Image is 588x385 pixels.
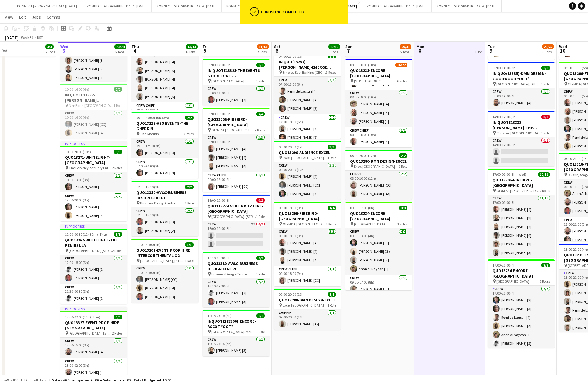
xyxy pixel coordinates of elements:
app-card-role: Crew3/317:00-21:00 (4h)[PERSON_NAME] [CC][PERSON_NAME] [4][PERSON_NAME] [3] [131,265,198,303]
app-job-card: 19:15-23:15 (4h)1/1INQUOTE(13306)-ENCORE-ASCOT *OOT* [GEOGRAPHIC_DATA]. Main grandstand1 RoleCrew... [203,310,270,356]
h3: QUO13280-DMN DESIGN-EXCEL [274,297,341,303]
h3: QUO13271-WHITELIGHT-[GEOGRAPHIC_DATA] [60,155,127,165]
span: 16/22 [395,63,407,67]
span: 09:00-18:00 (9h) [208,112,232,116]
span: 1 Role [256,272,265,276]
app-job-card: 09:30-20:00 (10h30m)2/2QUO13127-VEO EVENTS-THE GHERKIN The Gherkin2 RolesCrew1/109:30-12:30 (3h)[... [131,112,198,179]
span: [GEOGRAPHIC_DATA], [GEOGRAPHIC_DATA], [GEOGRAPHIC_DATA], PO18 0PX [496,82,541,86]
app-card-role: Crew2/217:00-20:00 (3h)[PERSON_NAME] [3][PERSON_NAME] [4] [60,192,127,221]
div: Salary £0.00 + Expenses £0.00 + Subsistence £0.00 = [52,378,171,382]
span: [GEOGRAPHIC_DATA][STREET_ADDRESS] [69,248,112,253]
span: Thu [131,44,139,49]
app-card-role: Crew3/308:00-20:00 (12h)[PERSON_NAME] [4][PERSON_NAME] [CC][PERSON_NAME] [3] [274,162,341,200]
span: 2 Roles [255,128,265,132]
app-job-card: 09:00-17:00 (8h)8/8QUO13234-ENCORE-[GEOGRAPHIC_DATA] [GEOGRAPHIC_DATA]3 RolesCrew4/409:00-13:00 (... [345,202,412,290]
app-job-card: 09:00-20:00 (11h)1/1QUO13280-DMN DESIGN-EXCEL Excel [GEOGRAPHIC_DATA]1 RoleCHIPPIE1/109:00-20:00 ... [274,289,341,330]
div: 12:30-15:30 (3h)2/2QUO13310-AV&C-BUSINESS DESIGN CENTRE Business Design Centre1 RoleCrew2/212:30-... [131,181,198,236]
h3: IN QUOTE13321-THE EVENTS STRUCTURE-[GEOGRAPHIC_DATA] [203,68,270,78]
app-card-role: Crew2/212:30-15:30 (3h)[PERSON_NAME] [3][PERSON_NAME] [2] [131,207,198,236]
app-card-role: Crew3/309:00-18:00 (9h)[PERSON_NAME] [4][PERSON_NAME] [4][PERSON_NAME] [4] [203,134,270,172]
h3: QUO13206-FIREBIRD-[GEOGRAPHIC_DATA] [488,177,555,188]
div: 17:00-21:00 (4h)3/3QUO13201-EVENT PROP HIRE-INTERCONTINENTAL O2 [GEOGRAPHIC_DATA], [STREET_ADDRES... [131,239,198,303]
span: 1 Role [399,164,407,169]
app-card-role: Crew4/409:00-13:00 (4h)[PERSON_NAME] [3][PERSON_NAME] ( 3 )[PERSON_NAME] [3]Anan Al Nayean [1] [345,228,412,275]
span: 17/17 [328,44,340,49]
span: Business Design Centre [211,272,247,276]
span: Mon [417,44,424,49]
span: 29/35 [400,44,411,49]
app-card-role: Crew1/110:00-13:00 (3h)[PERSON_NAME] [3] [60,172,127,192]
app-job-card: 08:00-14:00 (6h)1/1IN QUO(13335)-DMN DESIGN-GOODWOOD *OOT* [GEOGRAPHIC_DATA], [GEOGRAPHIC_DATA], ... [488,62,555,109]
span: 17:00-21:00 (4h) [493,263,517,267]
app-job-card: 08:00-20:00 (12h)2/2QUO13280-DMN DESIGN-EXCEL Excel [GEOGRAPHIC_DATA]1 RoleCHIPPIE2/208:00-20:00 ... [345,150,412,200]
h3: IN QUOTE13338-[PERSON_NAME]-THE CONVENE [488,120,555,130]
h3: IN QUO(13335)-DMN DESIGN-GOODWOOD *OOT* [488,71,555,81]
button: KONNECT [GEOGRAPHIC_DATA] [DATE] [152,0,222,12]
app-card-role: Crew2/212:00-18:00 (6h)[PERSON_NAME] [3][PERSON_NAME] [2] [274,114,341,143]
span: 16:00-19:00 (3h) [208,198,232,203]
span: 1/1 [541,66,550,70]
span: 2/2 [185,115,194,120]
app-card-role: Crew Chief1/109:00-18:00 (9h) [131,102,198,123]
h3: IN QUO(13257)-[PERSON_NAME]-EMERGE EAST [274,59,341,70]
app-card-role: Crew7/717:00-21:00 (4h)[PERSON_NAME] [3][PERSON_NAME] [3]Remi de Lausun [4][PERSON_NAME] [4]Anan ... [488,286,555,358]
span: 24/24 [114,44,126,49]
span: 4/4 [328,206,336,210]
app-card-role: Crew1/108:00-14:00 (6h)[PERSON_NAME] [4] [488,88,555,109]
a: Comms [44,13,63,21]
span: 19:15-23:15 (4h) [208,313,232,318]
div: 2 Jobs [46,50,55,54]
button: KONNECT [GEOGRAPHIC_DATA] [DATE] [82,0,152,12]
span: 2 Roles [112,166,122,170]
app-card-role: CHIPPIE2/208:00-20:00 (12h)[PERSON_NAME] [CC][PERSON_NAME] [4s] [345,171,412,200]
div: In progress10:00-20:00 (10h)3/3QUO13271-WHITELIGHT-[GEOGRAPHIC_DATA] The Berkeley, Security Entra... [60,141,127,221]
h3: QUO13310-AV&C-BUSINESS DESIGN CENTRE [203,261,270,272]
span: Convene [GEOGRAPHIC_DATA], [STREET_ADDRESS] is on [STREET_ADDRESS] [496,131,541,135]
span: 3/3 [114,150,122,154]
span: The Berkeley, Security Entrance , [STREET_ADDRESS] [69,166,112,170]
span: 1 Role [185,201,194,205]
app-card-role: Crew2/210:00-16:00 (6h)[PERSON_NAME] [CC][PERSON_NAME] [4] [60,110,127,139]
span: 14:00-17:00 (3h) [493,115,517,119]
h3: IN QUOTE13332-[PERSON_NAME] TOWERS/BRILLIANT STAGES-NEG EARTH [GEOGRAPHIC_DATA] [60,92,127,103]
button: KONNECT [GEOGRAPHIC_DATA] [DATE] [362,0,432,12]
app-job-card: 17:00-01:00 (8h) (Wed)12/12QUO13206-FIREBIRD-[GEOGRAPHIC_DATA] OLYMPIA [GEOGRAPHIC_DATA]2 RolesCr... [488,169,555,257]
h3: INQUOTE(13306)-ENCORE-ASCOT *OOT* [203,318,270,329]
span: 08:00-13:00 (5h) [564,66,588,70]
span: 3/3 [114,232,122,237]
span: 09:00-12:00 (3h) [208,63,232,67]
app-card-role: Crew1/117:00-20:00 (3h)[PERSON_NAME] [3] [131,158,198,179]
span: OLYMPIA [GEOGRAPHIC_DATA] [283,222,326,226]
span: 8/8 [541,263,550,267]
span: [GEOGRAPHIC_DATA] [354,222,387,226]
button: KONNECT [GEOGRAPHIC_DATA] [DATE] [12,0,82,12]
span: 1/1 [256,313,265,318]
span: 1/1 [256,63,265,67]
app-job-card: 09:00-12:00 (3h)1/1IN QUOTE13321-THE EVENTS STRUCTURE-[GEOGRAPHIC_DATA] [GEOGRAPHIC_DATA]1 RoleCr... [203,59,270,106]
app-card-role: Crew2I0/216:00-19:00 (3h) [203,221,270,250]
div: 6 Jobs [115,50,126,54]
app-card-role: Crew5/509:00-18:00 (9h)[PERSON_NAME] [4][PERSON_NAME] [3][PERSON_NAME] [4][PERSON_NAME] [4][PERSO... [131,47,198,102]
span: 08:00-20:00 (12h) [350,153,376,158]
span: Excel [GEOGRAPHIC_DATA] [283,155,324,160]
span: Sun [345,44,352,49]
app-job-card: 08:00-18:00 (10h)16/22QUO13231-ENCORE-[GEOGRAPHIC_DATA] [STREET_ADDRESS]6 Roles Crew Chief1/108:0... [345,59,412,147]
app-card-role: Crew1/109:30-12:30 (3h)[PERSON_NAME] [3] [131,138,198,158]
app-job-card: 14:00-17:00 (3h)0/2IN QUOTE13338-[PERSON_NAME]-THE CONVENE Convene [GEOGRAPHIC_DATA], [STREET_ADD... [488,111,555,166]
h3: QUO13234-ENCORE-[GEOGRAPHIC_DATA] [488,268,555,279]
span: Comms [47,14,60,20]
app-card-role: Crew0/214:00-17:00 (3h) [488,137,555,166]
app-job-card: In progress12:00-00:30 (12h30m) (Thu)3/3QUO13267-WHITELIGHT-THE PENINSULA [GEOGRAPHIC_DATA][STREE... [60,224,127,304]
span: 23/25 [542,44,554,49]
app-card-role: Crew3/309:00-18:00 (9h)[PERSON_NAME] [4][PERSON_NAME] [4][PERSON_NAME] [4] [274,228,341,266]
span: Wed [60,44,69,49]
span: Emerge East Barking [GEOGRAPHIC_DATA] IG11 0YP [283,70,326,75]
app-card-role: Crew11/1117:00-01:00 (8h)[PERSON_NAME] [4][PERSON_NAME] [3][PERSON_NAME] [4][PERSON_NAME] [4][PER... [488,195,555,304]
span: Week 36 [20,35,35,40]
span: 2/2 [114,315,122,319]
span: 11/13 [257,44,269,49]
